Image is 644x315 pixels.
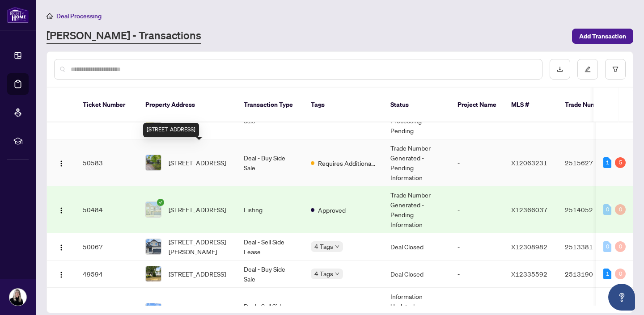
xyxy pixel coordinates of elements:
span: X12335592 [511,270,547,278]
img: thumbnail-img [146,266,161,281]
button: Logo [54,267,68,281]
div: 0 [615,269,626,279]
span: [STREET_ADDRESS] [169,158,226,168]
div: 0 [615,204,626,215]
div: 0 [615,241,626,252]
span: [STREET_ADDRESS] [169,205,226,214]
button: filter [605,59,626,80]
th: MLS # [504,88,558,122]
td: - [450,260,504,288]
td: 50067 [76,233,138,260]
th: Trade Number [558,88,620,122]
td: 50583 [76,139,138,186]
span: Add Transaction [579,29,626,43]
span: X12366037 [511,206,547,214]
img: Logo [58,207,65,214]
th: Tags [304,88,383,122]
button: Open asap [608,284,635,311]
img: Logo [58,244,65,251]
td: 49594 [76,260,138,288]
th: Transaction Type [237,88,304,122]
span: 4 Tags [314,241,333,252]
th: Property Address [138,88,237,122]
td: Trade Number Generated - Pending Information [383,139,450,186]
span: 4 Tags [314,269,333,279]
div: 1 [603,157,611,168]
img: logo [7,7,29,23]
td: - [450,233,504,260]
span: edit [585,66,591,72]
a: [PERSON_NAME] - Transactions [47,28,201,44]
td: - [450,186,504,233]
th: Project Name [450,88,504,122]
img: Logo [58,271,65,278]
button: Logo [54,155,68,170]
img: thumbnail-img [146,202,161,217]
button: Logo [54,239,68,254]
button: download [550,59,570,80]
td: Listing [237,186,304,233]
td: 2513381 [558,233,620,260]
div: 0 [603,204,611,215]
th: Ticket Number [76,88,138,122]
th: Status [383,88,450,122]
td: Deal - Sell Side Lease [237,233,304,260]
span: down [335,272,339,276]
td: Deal - Buy Side Sale [237,260,304,288]
span: filter [612,66,619,72]
span: home [47,13,53,19]
span: Approved [318,205,346,215]
span: Requires Additional Docs [318,158,376,168]
button: edit [577,59,598,80]
img: Profile Icon [9,289,26,306]
td: Deal Closed [383,233,450,260]
div: 0 [603,241,611,252]
button: Logo [54,202,68,217]
div: 1 [603,269,611,279]
span: Deal Processing [56,12,102,20]
td: Deal Closed [383,260,450,288]
span: X12308982 [511,243,547,251]
div: [STREET_ADDRESS] [143,123,199,137]
span: down [335,244,339,249]
td: - [450,139,504,186]
td: Trade Number Generated - Pending Information [383,186,450,233]
img: thumbnail-img [146,155,161,170]
td: 2515627 [558,139,620,186]
td: Deal - Buy Side Sale [237,139,304,186]
td: 2514052 [558,186,620,233]
button: Add Transaction [572,29,633,44]
span: [STREET_ADDRESS][PERSON_NAME] [169,237,229,256]
div: 5 [615,157,626,168]
span: X12063231 [511,159,547,167]
span: download [557,66,563,72]
td: 50484 [76,186,138,233]
td: 2513190 [558,260,620,288]
img: thumbnail-img [146,239,161,254]
img: Logo [58,160,65,167]
span: check-circle [157,199,164,206]
span: [STREET_ADDRESS] [169,269,226,279]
